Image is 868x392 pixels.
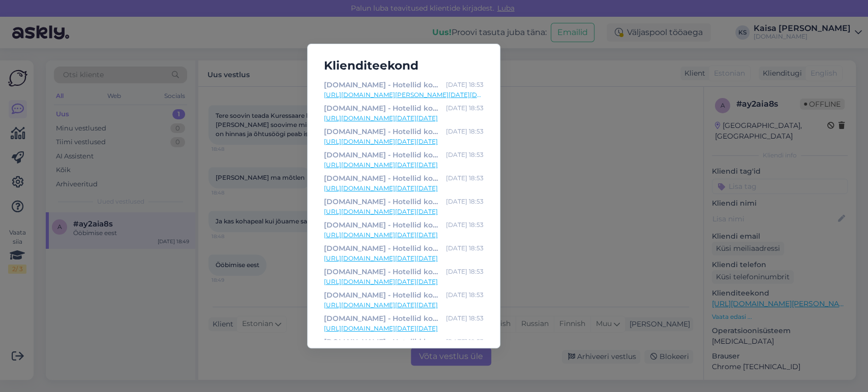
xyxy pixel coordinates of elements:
div: [DOMAIN_NAME] - Hotellid koos võluvate lisavõimalustega [324,266,442,277]
a: [URL][DOMAIN_NAME][DATE][DATE] [324,324,484,333]
div: [DATE] 18:53 [446,79,484,90]
div: [DOMAIN_NAME] - Hotellid koos võluvate lisavõimalustega [324,313,442,324]
a: [URL][DOMAIN_NAME][PERSON_NAME][DATE][DATE] [324,90,484,100]
a: [URL][DOMAIN_NAME][DATE][DATE] [324,254,484,263]
div: [DATE] 18:53 [446,149,484,160]
div: [DATE] 18:53 [446,266,484,277]
div: [DATE] 18:53 [446,313,484,324]
div: [DOMAIN_NAME] - Hotellid koos võluvate lisavõimalustega [324,79,442,90]
div: [DOMAIN_NAME] - Hotellid koos võluvate lisavõimalustega [324,219,442,231]
div: [DATE] 18:53 [446,126,484,137]
div: [DATE] 18:53 [446,219,484,231]
a: [URL][DOMAIN_NAME][DATE][DATE] [324,114,484,123]
div: [DATE] 18:53 [446,243,484,254]
div: [DOMAIN_NAME] - Hotellid koos võluvate lisavõimalustega [324,336,442,347]
a: [URL][DOMAIN_NAME][DATE][DATE] [324,160,484,170]
div: [DOMAIN_NAME] - Hotellid koos võluvate lisavõimalustega [324,103,442,114]
a: [URL][DOMAIN_NAME][DATE][DATE] [324,137,484,146]
a: [URL][DOMAIN_NAME][DATE][DATE] [324,231,484,240]
a: [URL][DOMAIN_NAME][DATE][DATE] [324,184,484,193]
div: [DOMAIN_NAME] - Hotellid koos võluvate lisavõimalustega [324,289,442,301]
a: [URL][DOMAIN_NAME][DATE][DATE] [324,207,484,216]
div: [DOMAIN_NAME] - Hotellid koos võluvate lisavõimalustega [324,149,442,160]
div: [DATE] 18:53 [446,196,484,207]
div: [DOMAIN_NAME] - Hotellid koos võluvate lisavõimalustega [324,173,442,184]
div: [DOMAIN_NAME] - Hotellid koos võluvate lisavõimalustega [324,126,442,137]
div: [DOMAIN_NAME] - Hotellid koos võluvate lisavõimalustega [324,243,442,254]
div: [DATE] 18:53 [446,336,484,347]
a: [URL][DOMAIN_NAME][DATE][DATE] [324,301,484,310]
div: [DATE] 18:53 [446,289,484,301]
a: [URL][DOMAIN_NAME][DATE][DATE] [324,277,484,286]
div: [DATE] 18:53 [446,103,484,114]
div: [DOMAIN_NAME] - Hotellid koos võluvate lisavõimalustega [324,196,442,207]
div: [DATE] 18:53 [446,173,484,184]
h5: Klienditeekond [316,56,492,75]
